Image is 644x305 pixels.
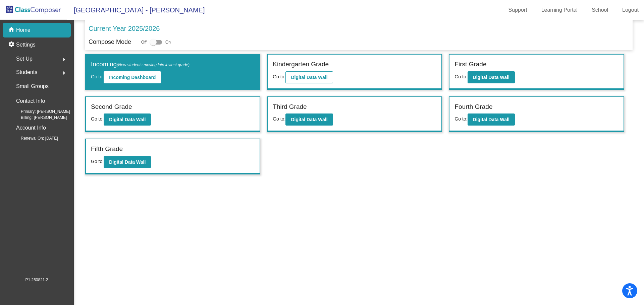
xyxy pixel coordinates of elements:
[10,108,70,115] span: Primary: [PERSON_NAME]
[454,116,467,122] span: Go to:
[473,117,509,122] b: Digital Data Wall
[109,159,146,165] b: Digital Data Wall
[67,5,205,15] span: [GEOGRAPHIC_DATA] - [PERSON_NAME]
[273,116,285,122] span: Go to:
[16,54,33,64] span: Set Up
[454,102,492,112] label: Fourth Grade
[60,56,68,64] mat-icon: arrow_right
[109,75,156,80] b: Incoming Dashboard
[273,74,285,79] span: Go to:
[91,116,104,122] span: Go to:
[16,41,36,49] p: Settings
[60,69,68,77] mat-icon: arrow_right
[273,60,329,69] label: Kindergarten Grade
[165,39,171,45] span: On
[117,63,190,67] span: (New students moving into lowest grade)
[8,26,16,34] mat-icon: home
[91,159,104,164] span: Go to:
[617,5,644,15] a: Logout
[291,117,327,122] b: Digital Data Wall
[503,5,533,15] a: Support
[536,5,583,15] a: Learning Portal
[141,39,147,45] span: Off
[16,68,37,77] span: Students
[104,156,151,168] button: Digital Data Wall
[89,37,131,47] p: Compose Mode
[16,26,31,34] p: Home
[104,113,151,126] button: Digital Data Wall
[91,102,132,112] label: Second Grade
[109,117,146,122] b: Digital Data Wall
[16,123,46,133] p: Account Info
[10,135,58,141] span: Renewal On: [DATE]
[468,71,515,83] button: Digital Data Wall
[10,115,67,121] span: Billing: [PERSON_NAME]
[8,41,16,49] mat-icon: settings
[104,71,161,83] button: Incoming Dashboard
[273,102,307,112] label: Third Grade
[285,71,333,83] button: Digital Data Wall
[91,60,190,69] label: Incoming
[285,113,333,126] button: Digital Data Wall
[89,23,160,33] p: Current Year 2025/2026
[91,144,123,154] label: Fifth Grade
[16,82,49,91] p: Small Groups
[291,75,327,80] b: Digital Data Wall
[16,96,45,106] p: Contact Info
[468,113,515,126] button: Digital Data Wall
[91,74,104,79] span: Go to:
[454,60,486,69] label: First Grade
[473,75,509,80] b: Digital Data Wall
[586,5,613,15] a: School
[454,74,467,79] span: Go to:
